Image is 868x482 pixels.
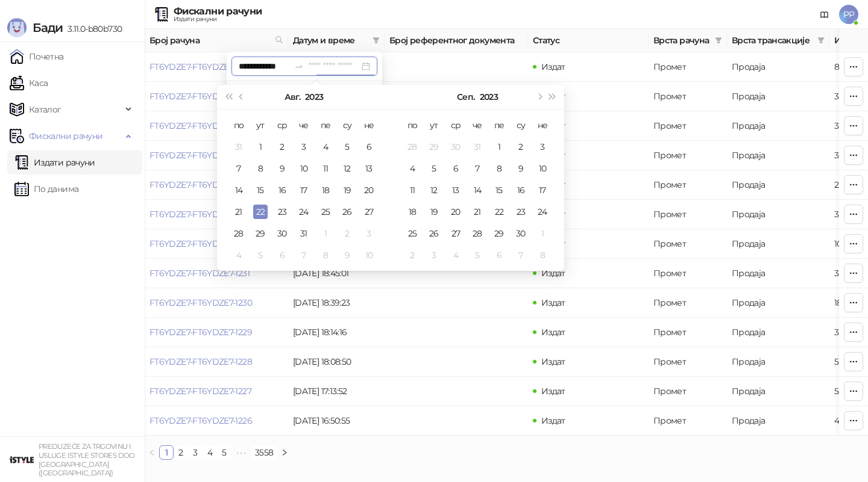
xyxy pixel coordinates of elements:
[288,347,385,377] td: [DATE] 18:08:50
[297,205,311,219] div: 24
[145,29,288,52] th: Број рачуна
[492,248,506,262] div: 6
[145,82,288,111] td: FT6YDZE7-FT6YDZE7-1237
[315,114,336,136] th: пе
[510,179,532,201] td: 2023-09-16
[253,161,268,176] div: 8
[336,244,358,266] td: 2023-09-09
[385,29,528,52] th: Број референтног документа
[340,140,354,154] div: 5
[405,161,420,176] div: 4
[318,183,333,197] div: 18
[318,248,333,262] div: 8
[228,223,250,244] td: 2023-08-28
[160,446,173,459] a: 1
[480,85,498,109] button: Изабери годину
[727,170,829,200] td: Продаја
[275,226,289,241] div: 30
[535,226,550,241] div: 1
[423,223,445,244] td: 2023-09-26
[145,200,288,229] td: FT6YDZE7-FT6YDZE7-1233
[541,179,565,190] span: Издат
[510,114,532,136] th: су
[29,124,102,148] span: Фискални рачуни
[149,91,251,102] a: FT6YDZE7-FT6YDZE7-1237
[815,5,834,24] a: Документација
[10,448,34,472] img: 64x64-companyLogo-77b92cf4-9946-4f36-9751-bf7bb5fd2c7d.png
[189,446,202,459] a: 3
[546,85,559,109] button: Следећа година (Control + right)
[541,238,565,249] span: Издат
[467,201,488,223] td: 2023-09-21
[250,201,271,223] td: 2023-08-22
[281,449,288,456] span: right
[492,205,506,219] div: 22
[427,205,441,219] div: 19
[727,82,829,111] td: Продаја
[649,229,727,259] td: Промет
[336,179,358,201] td: 2023-08-19
[174,445,188,460] li: 2
[532,158,553,179] td: 2023-09-10
[448,140,463,154] div: 30
[275,140,289,154] div: 2
[149,356,252,367] a: FT6YDZE7-FT6YDZE7-1228
[149,61,252,72] a: FT6YDZE7-FT6YDZE7-1238
[340,226,354,241] div: 2
[649,259,727,288] td: Промет
[448,161,463,176] div: 6
[423,114,445,136] th: ут
[250,114,271,136] th: ут
[467,244,488,266] td: 2023-10-05
[297,248,311,262] div: 7
[532,85,546,109] button: Следећи месец (PageDown)
[470,140,485,154] div: 31
[817,37,825,44] span: filter
[228,201,250,223] td: 2023-08-21
[271,158,293,179] td: 2023-08-09
[532,223,553,244] td: 2023-10-01
[358,179,380,201] td: 2023-08-20
[535,248,550,262] div: 8
[318,226,333,241] div: 1
[649,200,727,229] td: Промет
[271,136,293,158] td: 2023-08-02
[253,140,268,154] div: 1
[29,97,61,122] span: Каталог
[405,183,420,197] div: 11
[275,183,289,197] div: 16
[228,136,250,158] td: 2023-07-31
[149,415,252,426] a: FT6YDZE7-FT6YDZE7-1226
[7,18,27,37] img: Logo
[649,82,727,111] td: Промет
[362,161,376,176] div: 13
[277,445,292,460] button: right
[145,288,288,318] td: FT6YDZE7-FT6YDZE7-1230
[423,201,445,223] td: 2023-09-19
[467,158,488,179] td: 2023-09-07
[288,288,385,318] td: [DATE] 18:39:23
[149,150,251,161] a: FT6YDZE7-FT6YDZE7-1235
[275,205,289,219] div: 23
[315,223,336,244] td: 2023-09-01
[145,318,288,347] td: FT6YDZE7-FT6YDZE7-1229
[488,114,510,136] th: пе
[297,183,311,197] div: 17
[145,229,288,259] td: FT6YDZE7-FT6YDZE7-1232
[467,136,488,158] td: 2023-08-31
[253,226,268,241] div: 29
[285,85,300,109] button: Изабери месец
[293,223,315,244] td: 2023-08-31
[14,177,78,201] a: По данима
[401,136,423,158] td: 2023-08-28
[405,226,420,241] div: 25
[535,205,550,219] div: 24
[340,205,354,219] div: 26
[649,170,727,200] td: Промет
[253,205,268,219] div: 22
[293,179,315,201] td: 2023-08-17
[231,226,246,241] div: 28
[470,226,485,241] div: 28
[315,136,336,158] td: 2023-08-04
[649,111,727,141] td: Промет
